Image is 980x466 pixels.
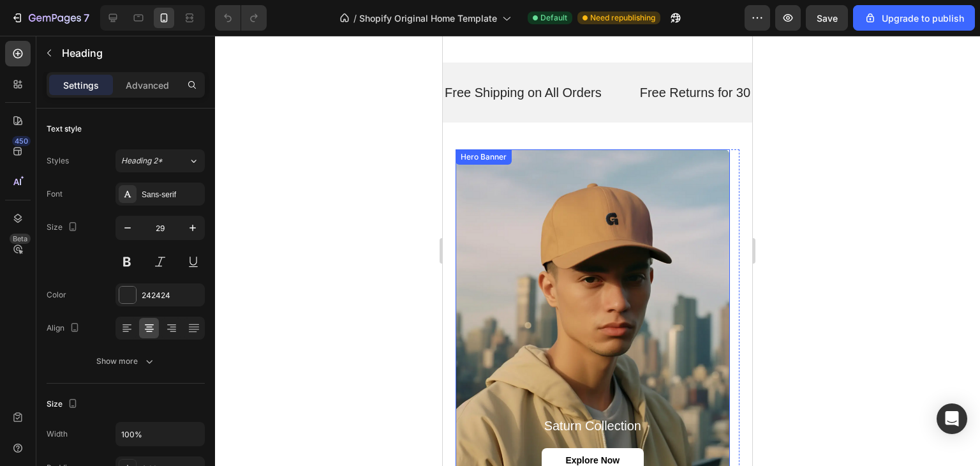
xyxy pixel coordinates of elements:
div: Open Intercom Messenger [937,403,967,434]
div: Hero Banner [15,116,66,127]
p: Heading [62,45,200,61]
div: 242424 [142,290,202,301]
p: Free Returns for 30 Days [197,49,341,65]
div: Background Image [13,114,287,463]
div: Size [47,396,80,413]
div: Beta [10,234,31,244]
div: Color [47,289,66,301]
button: 7 [5,5,95,31]
p: Advanced [126,79,169,92]
div: Undo/Redo [215,5,267,31]
button: Show more [47,350,205,373]
div: Align [47,320,82,337]
iframe: Design area [443,36,752,466]
input: Auto [116,423,204,446]
div: Styles [47,155,69,167]
div: Upgrade to publish [864,11,964,25]
span: / [353,11,357,25]
div: Text style [47,123,82,135]
button: Save [806,5,848,31]
div: Sans-serif [142,189,202,200]
h2: saturn collection [26,381,274,399]
span: Heading 2* [121,155,163,167]
p: Settings [63,79,99,92]
span: Shopify Original Home Template [359,11,497,25]
span: Save [817,13,838,24]
div: Show more [96,355,156,368]
p: Explore Now [122,419,177,430]
div: Width [47,428,68,440]
span: Need republishing [590,12,655,24]
button: Upgrade to publish [853,5,975,31]
p: 7 [84,10,89,26]
div: 450 [12,136,31,146]
div: Font [47,188,63,200]
span: Default [540,12,567,24]
button: Heading 2* [115,149,205,172]
div: Size [47,219,80,236]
